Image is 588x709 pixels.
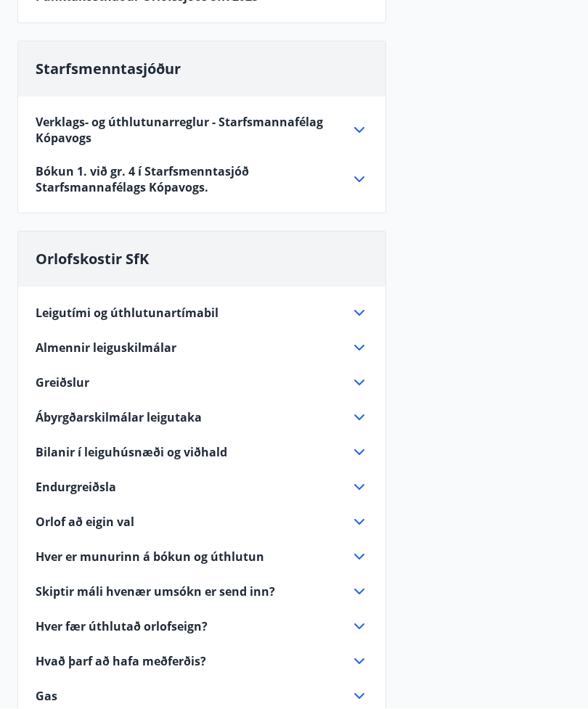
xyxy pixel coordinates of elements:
div: Endurgreiðsla [36,479,368,496]
span: Starfsmenntasjóður [36,60,181,79]
span: Skiptir máli hvenær umsókn er send inn? [36,584,275,600]
div: Bilanir í leiguhúsnæði og viðhald [36,444,368,462]
span: Orlofskostir SfK [36,250,149,269]
div: Almennir leiguskilmálar [36,340,368,357]
span: Almennir leiguskilmálar [36,340,176,356]
span: Leigutími og úthlutunartímabil [36,306,219,321]
span: Hvað þarf að hafa meðferðis? [36,654,206,670]
div: Hver er munurinn á bókun og úthlutun [36,549,368,566]
div: Leigutími og úthlutunartímabil [36,305,368,322]
span: Verklags- og úthlutunarreglur - Starfsmannafélag Kópavogs [36,115,333,147]
div: Orlof að eigin val [36,514,368,531]
div: Hver fær úthlutað orlofseign? [36,618,368,636]
span: Hver er munurinn á bókun og úthlutun [36,549,264,565]
span: Endurgreiðsla [36,480,116,496]
span: Orlof að eigin val [36,515,134,530]
span: Gas [36,689,57,705]
span: Bilanir í leiguhúsnæði og viðhald [36,445,227,461]
div: Verklags- og úthlutunarreglur - Starfsmannafélag Kópavogs [36,115,368,147]
span: Hver fær úthlutað orlofseign? [36,619,208,635]
div: Skiptir máli hvenær umsókn er send inn? [36,583,368,601]
span: Ábyrgðarskilmálar leigutaka [36,410,202,426]
div: Hvað þarf að hafa meðferðis? [36,653,368,671]
div: Greiðslur [36,374,368,392]
span: Bókun 1. við gr. 4 í Starfsmenntasjóð Starfsmannafélags Kópavogs. [36,164,333,196]
span: Greiðslur [36,375,89,391]
div: Bókun 1. við gr. 4 í Starfsmenntasjóð Starfsmannafélags Kópavogs. [36,164,368,196]
div: Ábyrgðarskilmálar leigutaka [36,409,368,427]
div: Gas [36,688,368,705]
